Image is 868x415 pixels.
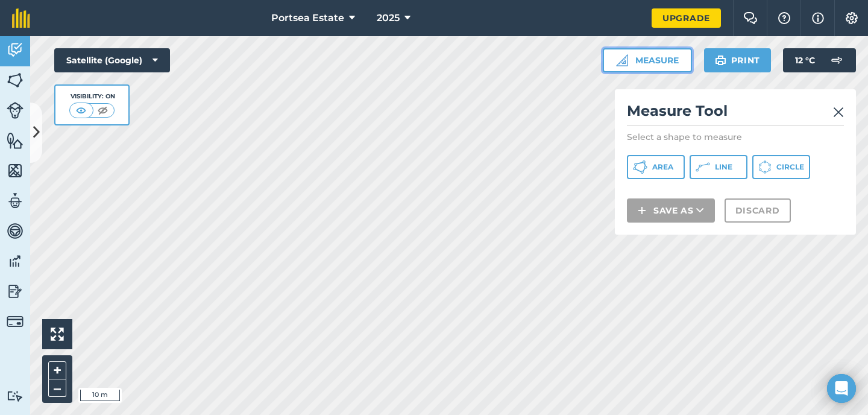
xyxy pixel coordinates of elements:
img: Ruler icon [616,54,628,66]
span: Area [652,162,673,172]
img: Two speech bubbles overlapping with the left bubble in the forefront [743,12,758,24]
img: svg+xml;base64,PD94bWwgdmVyc2lvbj0iMS4wIiBlbmNvZGluZz0idXRmLTgiPz4KPCEtLSBHZW5lcmF0b3I6IEFkb2JlIE... [7,313,24,330]
img: svg+xml;base64,PHN2ZyB4bWxucz0iaHR0cDovL3d3dy53My5vcmcvMjAwMC9zdmciIHdpZHRoPSIxNyIgaGVpZ2h0PSIxNy... [812,11,824,25]
div: Open Intercom Messenger [827,374,856,403]
span: 12 ° C [795,48,815,72]
button: 12 °C [783,48,856,72]
img: A question mark icon [777,12,791,24]
span: Portsea Estate [271,11,344,25]
button: Satellite (Google) [54,48,170,72]
img: svg+xml;base64,PD94bWwgdmVyc2lvbj0iMS4wIiBlbmNvZGluZz0idXRmLTgiPz4KPCEtLSBHZW5lcmF0b3I6IEFkb2JlIE... [7,390,24,402]
img: svg+xml;base64,PHN2ZyB4bWxucz0iaHR0cDovL3d3dy53My5vcmcvMjAwMC9zdmciIHdpZHRoPSIyMiIgaGVpZ2h0PSIzMC... [833,105,844,119]
h2: Measure Tool [627,101,844,126]
div: Visibility: On [69,92,115,101]
img: svg+xml;base64,PD94bWwgdmVyc2lvbj0iMS4wIiBlbmNvZGluZz0idXRmLTgiPz4KPCEtLSBHZW5lcmF0b3I6IEFkb2JlIE... [7,222,24,240]
span: Circle [776,162,804,172]
button: Save as [627,198,715,223]
img: svg+xml;base64,PD94bWwgdmVyc2lvbj0iMS4wIiBlbmNvZGluZz0idXRmLTgiPz4KPCEtLSBHZW5lcmF0b3I6IEFkb2JlIE... [7,41,24,59]
button: Print [704,48,772,72]
span: 2025 [377,11,400,25]
button: Area [627,155,685,179]
img: svg+xml;base64,PHN2ZyB4bWxucz0iaHR0cDovL3d3dy53My5vcmcvMjAwMC9zdmciIHdpZHRoPSIxOSIgaGVpZ2h0PSIyNC... [715,53,726,68]
img: svg+xml;base64,PD94bWwgdmVyc2lvbj0iMS4wIiBlbmNvZGluZz0idXRmLTgiPz4KPCEtLSBHZW5lcmF0b3I6IEFkb2JlIE... [7,282,24,300]
button: Discard [725,198,791,223]
img: svg+xml;base64,PD94bWwgdmVyc2lvbj0iMS4wIiBlbmNvZGluZz0idXRmLTgiPz4KPCEtLSBHZW5lcmF0b3I6IEFkb2JlIE... [7,252,24,270]
img: A cog icon [844,12,859,24]
img: Four arrows, one pointing top left, one top right, one bottom right and the last bottom left [51,328,64,341]
button: Measure [603,48,692,72]
a: Upgrade [652,8,721,28]
img: svg+xml;base64,PD94bWwgdmVyc2lvbj0iMS4wIiBlbmNvZGluZz0idXRmLTgiPz4KPCEtLSBHZW5lcmF0b3I6IEFkb2JlIE... [7,102,24,119]
span: Line [715,162,732,172]
img: svg+xml;base64,PD94bWwgdmVyc2lvbj0iMS4wIiBlbmNvZGluZz0idXRmLTgiPz4KPCEtLSBHZW5lcmF0b3I6IEFkb2JlIE... [825,48,849,72]
img: svg+xml;base64,PHN2ZyB4bWxucz0iaHR0cDovL3d3dy53My5vcmcvMjAwMC9zdmciIHdpZHRoPSI1MCIgaGVpZ2h0PSI0MC... [95,104,110,116]
img: svg+xml;base64,PHN2ZyB4bWxucz0iaHR0cDovL3d3dy53My5vcmcvMjAwMC9zdmciIHdpZHRoPSI1NiIgaGVpZ2h0PSI2MC... [7,162,24,180]
p: Select a shape to measure [627,131,844,143]
button: – [48,379,66,397]
img: fieldmargin Logo [12,8,30,28]
img: svg+xml;base64,PHN2ZyB4bWxucz0iaHR0cDovL3d3dy53My5vcmcvMjAwMC9zdmciIHdpZHRoPSI1NiIgaGVpZ2h0PSI2MC... [7,71,24,89]
img: svg+xml;base64,PHN2ZyB4bWxucz0iaHR0cDovL3d3dy53My5vcmcvMjAwMC9zdmciIHdpZHRoPSIxNCIgaGVpZ2h0PSIyNC... [638,203,646,218]
img: svg+xml;base64,PHN2ZyB4bWxucz0iaHR0cDovL3d3dy53My5vcmcvMjAwMC9zdmciIHdpZHRoPSI1MCIgaGVpZ2h0PSI0MC... [74,104,89,116]
button: + [48,361,66,379]
button: Circle [752,155,810,179]
img: svg+xml;base64,PD94bWwgdmVyc2lvbj0iMS4wIiBlbmNvZGluZz0idXRmLTgiPz4KPCEtLSBHZW5lcmF0b3I6IEFkb2JlIE... [7,192,24,210]
img: svg+xml;base64,PHN2ZyB4bWxucz0iaHR0cDovL3d3dy53My5vcmcvMjAwMC9zdmciIHdpZHRoPSI1NiIgaGVpZ2h0PSI2MC... [7,131,24,150]
button: Line [690,155,747,179]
